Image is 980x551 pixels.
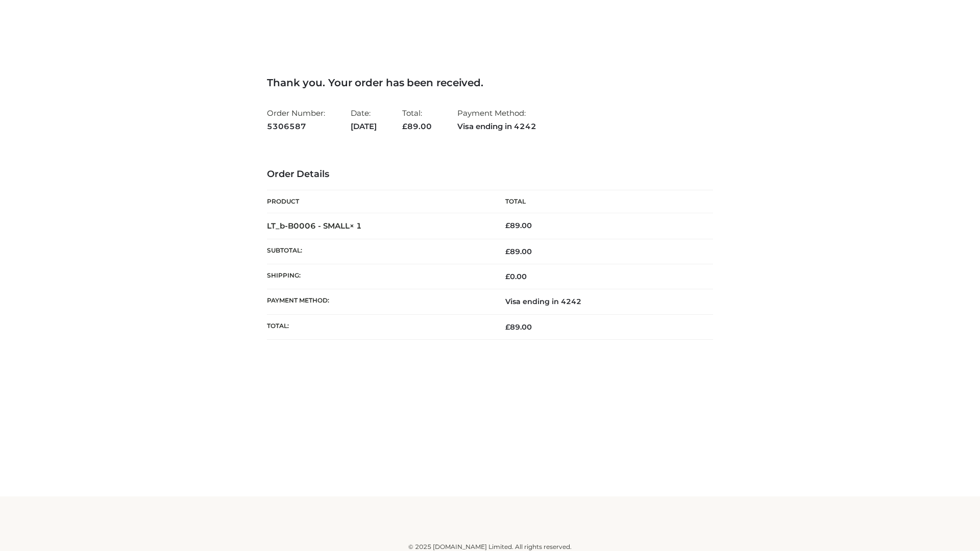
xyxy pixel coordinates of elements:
span: £ [505,221,510,230]
span: £ [505,247,510,256]
li: Date: [351,104,377,135]
strong: LT_b-B0006 - SMALL [267,221,362,231]
span: 89.00 [505,322,532,332]
th: Total [490,190,713,213]
h3: Order Details [267,169,713,180]
span: £ [505,272,510,281]
li: Total: [402,104,432,135]
th: Shipping: [267,264,490,289]
th: Subtotal: [267,239,490,264]
strong: Visa ending in 4242 [457,120,536,133]
th: Total: [267,314,490,339]
span: 89.00 [505,247,532,256]
strong: [DATE] [351,120,377,133]
strong: 5306587 [267,120,325,133]
span: 89.00 [402,121,432,131]
li: Payment Method: [457,104,536,135]
bdi: 0.00 [505,272,527,281]
th: Payment method: [267,289,490,314]
bdi: 89.00 [505,221,532,230]
td: Visa ending in 4242 [490,289,713,314]
span: £ [402,121,407,131]
th: Product [267,190,490,213]
span: £ [505,322,510,332]
h3: Thank you. Your order has been received. [267,77,713,89]
li: Order Number: [267,104,325,135]
strong: × 1 [350,221,362,231]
